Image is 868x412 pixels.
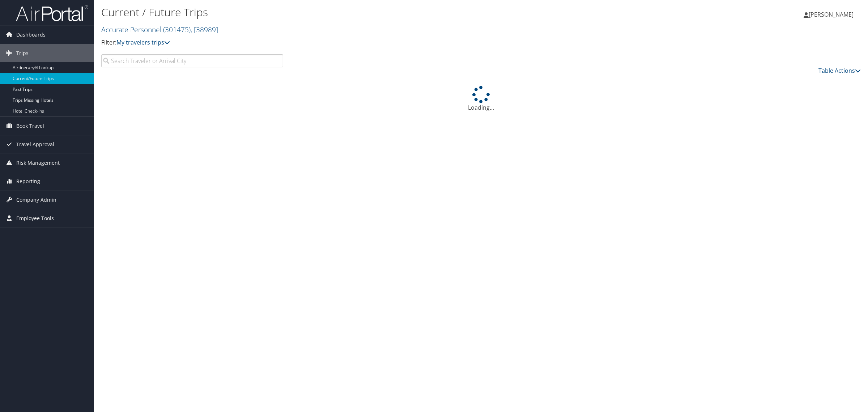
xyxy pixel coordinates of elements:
span: Travel Approval [16,135,54,154]
span: Reporting [16,172,40,190]
p: Filter: [101,38,608,47]
span: [PERSON_NAME] [809,10,854,18]
span: Employee Tools [16,209,54,227]
span: , [ 38989 ] [191,25,218,34]
img: airportal-logo.png [16,5,88,22]
a: My travelers trips [116,38,170,46]
input: Search Traveler or Arrival City [101,54,283,67]
span: Risk Management [16,154,60,172]
a: [PERSON_NAME] [804,4,861,25]
div: Loading... [101,86,861,112]
span: Trips [16,44,29,62]
span: Company Admin [16,191,56,209]
span: Dashboards [16,26,46,44]
a: Accurate Personnel [101,25,218,34]
span: Book Travel [16,117,44,135]
span: ( 301475 ) [163,25,191,34]
h1: Current / Future Trips [101,5,608,20]
a: Table Actions [818,67,861,75]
